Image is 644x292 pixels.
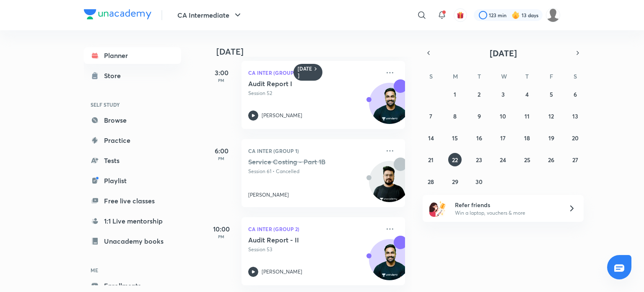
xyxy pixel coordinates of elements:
[104,71,126,81] div: Store
[429,72,433,80] abbr: Sunday
[452,178,458,186] abbr: September 29, 2025
[248,146,380,156] p: CA Inter (Group 1)
[473,131,486,145] button: September 16, 2025
[84,47,181,64] a: Planner
[500,156,506,164] abbr: September 24, 2025
[369,166,410,206] img: Avatar
[172,7,248,24] button: CA Intermediate
[84,132,181,149] a: Practice
[548,156,554,164] abbr: September 26, 2025
[428,134,434,142] abbr: September 14, 2025
[205,234,238,239] p: PM
[496,87,510,101] button: September 3, 2025
[369,244,410,284] img: Avatar
[248,236,353,244] h5: Audit Report - II
[550,72,553,80] abbr: Friday
[545,109,558,123] button: September 12, 2025
[572,112,578,120] abbr: September 13, 2025
[546,8,560,22] img: dhanak
[545,87,558,101] button: September 5, 2025
[84,9,151,21] a: Company Logo
[248,89,380,97] p: Session 52
[84,152,181,169] a: Tests
[84,9,151,19] img: Company Logo
[448,175,462,188] button: September 29, 2025
[424,153,438,166] button: September 21, 2025
[452,134,458,142] abbr: September 15, 2025
[550,90,553,98] abbr: September 5, 2025
[545,131,558,145] button: September 19, 2025
[429,200,446,217] img: referral
[248,224,380,234] p: CA Inter (Group 2)
[248,68,380,78] p: CA Inter (Group 2)
[428,156,434,164] abbr: September 21, 2025
[496,131,510,145] button: September 17, 2025
[84,213,181,229] a: 1:1 Live mentorship
[478,72,481,80] abbr: Tuesday
[473,87,486,101] button: September 2, 2025
[524,134,530,142] abbr: September 18, 2025
[262,112,302,119] p: [PERSON_NAME]
[453,72,458,80] abbr: Monday
[569,153,582,166] button: September 27, 2025
[84,67,181,84] a: Store
[205,68,238,78] h5: 3:00
[248,79,353,88] h5: Audit Report I
[248,191,289,199] p: [PERSON_NAME]
[428,178,434,186] abbr: September 28, 2025
[205,224,238,234] h5: 10:00
[453,112,457,120] abbr: September 8, 2025
[545,153,558,166] button: September 26, 2025
[448,153,462,166] button: September 22, 2025
[84,172,181,189] a: Playlist
[525,112,530,120] abbr: September 11, 2025
[473,175,486,188] button: September 30, 2025
[452,156,458,164] abbr: September 22, 2025
[369,87,410,128] img: Avatar
[457,11,464,19] img: avatar
[476,156,482,164] abbr: September 23, 2025
[478,90,480,98] abbr: September 2, 2025
[424,131,438,145] button: September 14, 2025
[424,175,438,188] button: September 28, 2025
[248,168,380,175] p: Session 61 • Cancelled
[448,109,462,123] button: September 8, 2025
[520,87,534,101] button: September 4, 2025
[520,131,534,145] button: September 18, 2025
[248,158,353,166] h5: Service Costing - Part 1B
[448,87,462,101] button: September 1, 2025
[569,131,582,145] button: September 20, 2025
[262,268,302,276] p: [PERSON_NAME]
[205,78,238,83] p: PM
[496,153,510,166] button: September 24, 2025
[525,72,529,80] abbr: Thursday
[455,209,558,217] p: Win a laptop, vouchers & more
[454,90,456,98] abbr: September 1, 2025
[454,8,467,22] button: avatar
[205,146,238,156] h5: 6:00
[569,109,582,123] button: September 13, 2025
[525,90,529,98] abbr: September 4, 2025
[500,134,506,142] abbr: September 17, 2025
[205,156,238,161] p: PM
[478,112,481,120] abbr: September 9, 2025
[84,233,181,250] a: Unacademy books
[548,112,554,120] abbr: September 12, 2025
[475,178,483,186] abbr: September 30, 2025
[473,109,486,123] button: September 9, 2025
[455,200,558,209] h6: Refer friends
[429,112,432,120] abbr: September 7, 2025
[84,192,181,209] a: Free live classes
[500,112,506,120] abbr: September 10, 2025
[216,47,413,57] h4: [DATE]
[424,109,438,123] button: September 7, 2025
[476,134,482,142] abbr: September 16, 2025
[524,156,530,164] abbr: September 25, 2025
[548,134,554,142] abbr: September 19, 2025
[298,66,312,79] h6: [DATE]
[520,153,534,166] button: September 25, 2025
[248,246,380,253] p: Session 53
[490,47,517,59] span: [DATE]
[572,156,578,164] abbr: September 27, 2025
[501,90,505,98] abbr: September 3, 2025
